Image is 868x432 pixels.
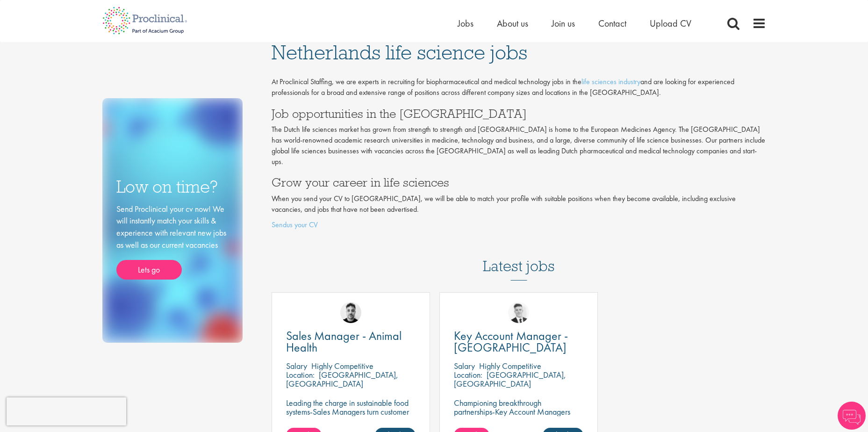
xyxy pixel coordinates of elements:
p: Leading the charge in sustainable food systems-Sales Managers turn customer success into global p... [286,398,416,425]
a: Lets go [116,260,182,280]
a: Join us [552,17,575,29]
p: At Proclinical Staffing, we are experts in recruiting for biopharmaceutical and medical technolog... [272,77,766,98]
span: Sales Manager - Animal Health [286,328,402,355]
p: Highly Competitive [311,360,373,371]
span: Salary [454,360,475,371]
a: life sciences industry [581,77,640,86]
p: The Dutch life sciences market has grown from strength to strength and [GEOGRAPHIC_DATA] is home ... [272,124,766,167]
span: Key Account Manager - [GEOGRAPHIC_DATA] [454,328,568,355]
img: Chatbot [838,402,866,430]
p: [GEOGRAPHIC_DATA], [GEOGRAPHIC_DATA] [286,369,398,389]
p: Highly Competitive [479,360,541,371]
iframe: reCAPTCHA [7,397,126,425]
img: Dean Fisher [340,302,361,323]
h3: Low on time? [116,178,229,196]
p: When you send your CV to [GEOGRAPHIC_DATA], we will be able to match your profile with suitable p... [272,194,766,215]
img: Nicolas Daniel [508,302,529,323]
a: Key Account Manager - [GEOGRAPHIC_DATA] [454,330,583,353]
span: Location: [454,369,482,380]
h3: Grow your career in life sciences [272,176,766,188]
a: Upload CV [650,17,691,29]
a: About us [497,17,528,29]
h3: Latest jobs [483,235,555,281]
span: Salary [286,360,307,371]
p: [GEOGRAPHIC_DATA], [GEOGRAPHIC_DATA] [454,369,566,389]
a: Jobs [458,17,473,29]
a: Sendus your CV [272,220,318,230]
span: Netherlands life science jobs [272,40,527,65]
h3: Job opportunities in the [GEOGRAPHIC_DATA] [272,108,766,120]
a: Contact [598,17,626,29]
div: Send Proclinical your cv now! We will instantly match your skills & experience with relevant new ... [116,203,229,280]
span: Location: [286,369,315,380]
a: Sales Manager - Animal Health [286,330,416,353]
